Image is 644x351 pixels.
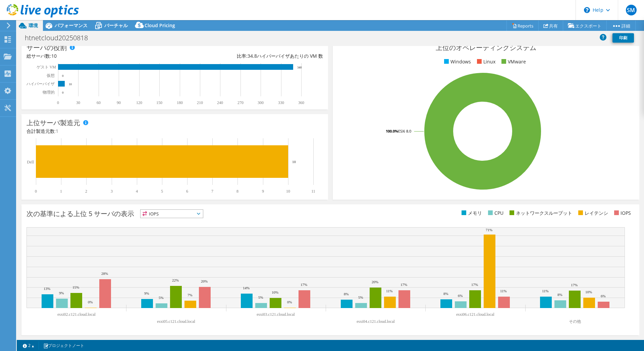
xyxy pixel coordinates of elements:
[62,74,64,78] text: 0
[59,291,64,295] text: 9%
[237,100,244,105] text: 270
[257,312,295,317] text: esxi03.c121.cloud.local
[400,283,407,287] text: 17%
[386,129,398,134] tspan: 100.0%
[471,283,478,287] text: 17%
[26,82,55,86] text: ハイパーバイザ
[217,100,223,105] text: 240
[538,20,563,31] a: 共有
[157,319,195,324] text: esxi05.c121.cloud.local
[585,290,592,294] text: 10%
[26,52,175,60] div: 総サーバ数:
[26,128,323,135] h4: 合計製造元数:
[76,100,80,105] text: 30
[272,290,278,294] text: 10%
[563,20,607,31] a: エクスポート
[156,100,162,105] text: 150
[486,209,503,217] li: CPU
[542,289,549,293] text: 11%
[357,319,395,324] text: esxi04.c121.cloud.local
[442,58,471,65] li: Windows
[44,287,50,291] text: 13%
[344,292,349,296] text: 8%
[612,33,634,43] a: 印刷
[458,294,463,298] text: 6%
[569,319,581,324] text: その他
[571,283,578,287] text: 17%
[85,189,87,194] text: 2
[187,293,193,297] text: 7%
[248,53,257,59] span: 34.8
[56,128,58,134] span: 1
[27,160,34,164] text: Dell
[500,289,507,293] text: 11%
[172,278,179,282] text: 22%
[201,279,208,283] text: 20%
[35,189,37,194] text: 0
[577,209,608,217] li: レイテンシ
[117,100,121,105] text: 90
[57,100,59,105] text: 0
[22,34,98,42] h1: htnetcloud20250818
[292,160,296,164] text: 10
[136,189,138,194] text: 4
[398,129,411,134] tspan: ESXi 8.0
[258,100,264,105] text: 300
[18,341,39,350] a: 2
[278,100,284,105] text: 330
[486,228,492,232] text: 71%
[175,52,323,60] div: 比率: ハイパーバイザあたりの VM 数
[301,283,307,287] text: 17%
[62,91,64,94] text: 0
[287,300,292,304] text: 0%
[145,22,175,29] span: Cloud Pricing
[372,280,378,284] text: 20%
[258,295,263,299] text: 5%
[297,66,302,69] text: 348
[601,294,606,298] text: 6%
[97,100,101,105] text: 60
[612,209,631,217] li: IOPS
[443,292,448,296] text: 8%
[475,58,495,65] li: Linux
[60,189,62,194] text: 1
[338,44,634,51] h3: 上位のオペレーティングシステム
[386,289,393,293] text: 11%
[69,83,72,86] text: 10
[161,189,163,194] text: 5
[43,90,55,95] text: 物理的
[211,189,213,194] text: 7
[55,22,88,29] span: パフォーマンス
[358,295,363,299] text: 5%
[88,300,93,304] text: 0%
[101,271,108,275] text: 28%
[606,20,636,31] a: 詳細
[557,293,562,297] text: 8%
[500,58,526,65] li: VMware
[460,209,482,217] li: メモリ
[311,189,315,194] text: 11
[456,312,494,317] text: esxi06.c121.cloud.local
[508,209,572,217] li: ネットワークスループット
[584,7,590,13] svg: \n
[57,312,96,317] text: esxi02.c121.cloud.local
[186,189,188,194] text: 6
[29,22,38,29] span: 環境
[136,100,142,105] text: 120
[39,341,89,350] a: プロジェクトノート
[37,65,56,69] text: ゲスト VM
[72,285,79,289] text: 15%
[141,210,203,218] span: IOPS
[243,286,250,290] text: 14%
[26,119,80,127] h3: 上位サーバ製造元
[111,189,113,194] text: 3
[236,189,238,194] text: 8
[177,100,183,105] text: 180
[46,73,55,78] text: 仮想
[159,296,164,300] text: 5%
[104,22,128,29] span: バーチャル
[144,291,149,295] text: 9%
[26,44,67,51] h3: サーバの役割
[197,100,203,105] text: 210
[506,20,539,31] a: Reports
